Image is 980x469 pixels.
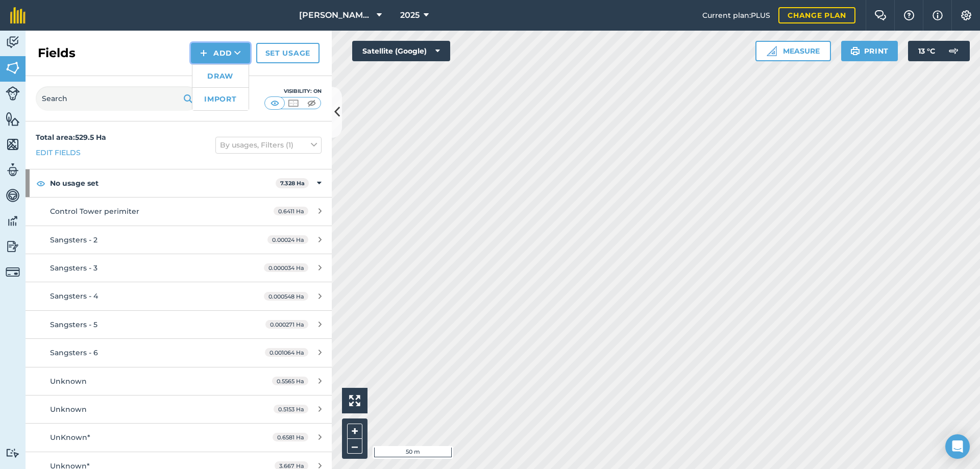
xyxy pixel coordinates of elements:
[192,65,249,87] a: Draw
[347,439,362,454] button: –
[26,339,332,366] a: Sangsters - 60.001064 Ha
[36,147,81,158] a: Edit fields
[265,320,308,329] span: 0.000271 Ha
[50,377,87,386] span: Unknown
[26,367,332,395] a: Unknown0.5565 Ha
[841,41,898,61] button: Print
[960,10,972,20] img: A cog icon
[26,226,332,254] a: Sangsters - 20.00024 Ha
[50,348,98,357] span: Sangsters - 6
[26,311,332,338] a: Sangsters - 50.000271 Ha
[215,137,322,153] button: By usages, Filters (1)
[918,41,935,61] span: 13 ° C
[349,395,360,406] img: Four arrows, one pointing top left, one top right, one bottom right and the last bottom left
[192,88,249,110] a: Import
[38,45,76,61] h2: Fields
[264,263,308,272] span: 0.000034 Ha
[908,41,970,61] button: 13 °C
[272,377,308,385] span: 0.5565 Ha
[299,9,373,21] span: [PERSON_NAME] Farm
[36,86,199,111] input: Search
[265,348,308,357] span: 0.001064 Ha
[200,47,207,59] img: svg+xml;base64,PHN2ZyB4bWxucz0iaHR0cDovL3d3dy53My5vcmcvMjAwMC9zdmciIHdpZHRoPSIxNCIgaGVpZ2h0PSIyNC...
[755,41,831,61] button: Measure
[50,263,97,273] span: Sangsters - 3
[26,424,332,451] a: UnKnown*0.6581 Ha
[267,235,308,244] span: 0.00024 Ha
[280,180,305,187] strong: 7.328 Ha
[6,265,20,279] img: svg+xml;base64,PD94bWwgdmVyc2lvbj0iMS4wIiBlbmNvZGluZz0idXRmLTgiPz4KPCEtLSBHZW5lcmF0b3I6IEFkb2JlIE...
[10,7,26,23] img: fieldmargin Logo
[874,10,887,20] img: Two speech bubbles overlapping with the left bubble in the forefront
[702,10,770,21] span: Current plan : PLUS
[36,133,106,142] strong: Total area : 529.5 Ha
[287,98,300,108] img: svg+xml;base64,PHN2ZyB4bWxucz0iaHR0cDovL3d3dy53My5vcmcvMjAwMC9zdmciIHdpZHRoPSI1MCIgaGVpZ2h0PSI0MC...
[6,35,20,50] img: svg+xml;base64,PD94bWwgdmVyc2lvbj0iMS4wIiBlbmNvZGluZz0idXRmLTgiPz4KPCEtLSBHZW5lcmF0b3I6IEFkb2JlIE...
[6,239,20,254] img: svg+xml;base64,PD94bWwgdmVyc2lvbj0iMS4wIiBlbmNvZGluZz0idXRmLTgiPz4KPCEtLSBHZW5lcmF0b3I6IEFkb2JlIE...
[50,405,87,414] span: Unknown
[778,7,855,23] a: Change plan
[273,433,308,441] span: 0.6581 Ha
[6,137,20,152] img: svg+xml;base64,PHN2ZyB4bWxucz0iaHR0cDovL3d3dy53My5vcmcvMjAwMC9zdmciIHdpZHRoPSI1NiIgaGVpZ2h0PSI2MC...
[26,254,332,282] a: Sangsters - 30.000034 Ha
[903,10,915,20] img: A question mark icon
[274,207,308,215] span: 0.6411 Ha
[6,213,20,229] img: svg+xml;base64,PD94bWwgdmVyc2lvbj0iMS4wIiBlbmNvZGluZz0idXRmLTgiPz4KPCEtLSBHZW5lcmF0b3I6IEFkb2JlIE...
[933,9,943,21] img: svg+xml;base64,PHN2ZyB4bWxucz0iaHR0cDovL3d3dy53My5vcmcvMjAwMC9zdmciIHdpZHRoPSIxNyIgaGVpZ2h0PSIxNy...
[50,169,276,197] strong: No usage set
[256,43,320,63] a: Set usage
[26,282,332,310] a: Sangsters - 40.000548 Ha
[274,405,308,413] span: 0.5153 Ha
[26,198,332,225] a: Control Tower perimiter0.6411 Ha
[305,98,318,108] img: svg+xml;base64,PHN2ZyB4bWxucz0iaHR0cDovL3d3dy53My5vcmcvMjAwMC9zdmciIHdpZHRoPSI1MCIgaGVpZ2h0PSI0MC...
[943,41,964,61] img: svg+xml;base64,PD94bWwgdmVyc2lvbj0iMS4wIiBlbmNvZGluZz0idXRmLTgiPz4KPCEtLSBHZW5lcmF0b3I6IEFkb2JlIE...
[50,320,97,329] span: Sangsters - 5
[6,86,20,101] img: svg+xml;base64,PD94bWwgdmVyc2lvbj0iMS4wIiBlbmNvZGluZz0idXRmLTgiPz4KPCEtLSBHZW5lcmF0b3I6IEFkb2JlIE...
[400,9,420,21] span: 2025
[50,207,139,216] span: Control Tower perimiter
[50,433,90,442] span: UnKnown*
[6,448,20,458] img: svg+xml;base64,PD94bWwgdmVyc2lvbj0iMS4wIiBlbmNvZGluZz0idXRmLTgiPz4KPCEtLSBHZW5lcmF0b3I6IEFkb2JlIE...
[850,45,860,57] img: svg+xml;base64,PHN2ZyB4bWxucz0iaHR0cDovL3d3dy53My5vcmcvMjAwMC9zdmciIHdpZHRoPSIxOSIgaGVpZ2h0PSIyNC...
[26,396,332,423] a: Unknown0.5153 Ha
[347,424,362,439] button: +
[268,98,281,108] img: svg+xml;base64,PHN2ZyB4bWxucz0iaHR0cDovL3d3dy53My5vcmcvMjAwMC9zdmciIHdpZHRoPSI1MCIgaGVpZ2h0PSI0MC...
[6,60,20,76] img: svg+xml;base64,PHN2ZyB4bWxucz0iaHR0cDovL3d3dy53My5vcmcvMjAwMC9zdmciIHdpZHRoPSI1NiIgaGVpZ2h0PSI2MC...
[264,87,322,95] div: Visibility: On
[264,292,308,301] span: 0.000548 Ha
[352,41,450,61] button: Satellite (Google)
[50,235,97,244] span: Sangsters - 2
[6,162,20,178] img: svg+xml;base64,PD94bWwgdmVyc2lvbj0iMS4wIiBlbmNvZGluZz0idXRmLTgiPz4KPCEtLSBHZW5lcmF0b3I6IEFkb2JlIE...
[945,434,970,459] div: Open Intercom Messenger
[191,43,250,63] button: Add DrawImport
[6,111,20,127] img: svg+xml;base64,PHN2ZyB4bWxucz0iaHR0cDovL3d3dy53My5vcmcvMjAwMC9zdmciIHdpZHRoPSI1NiIgaGVpZ2h0PSI2MC...
[767,46,777,56] img: Ruler icon
[183,92,193,105] img: svg+xml;base64,PHN2ZyB4bWxucz0iaHR0cDovL3d3dy53My5vcmcvMjAwMC9zdmciIHdpZHRoPSIxOSIgaGVpZ2h0PSIyNC...
[50,291,98,301] span: Sangsters - 4
[6,188,20,203] img: svg+xml;base64,PD94bWwgdmVyc2lvbj0iMS4wIiBlbmNvZGluZz0idXRmLTgiPz4KPCEtLSBHZW5lcmF0b3I6IEFkb2JlIE...
[26,169,332,197] div: No usage set7.328 Ha
[36,177,45,189] img: svg+xml;base64,PHN2ZyB4bWxucz0iaHR0cDovL3d3dy53My5vcmcvMjAwMC9zdmciIHdpZHRoPSIxOCIgaGVpZ2h0PSIyNC...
